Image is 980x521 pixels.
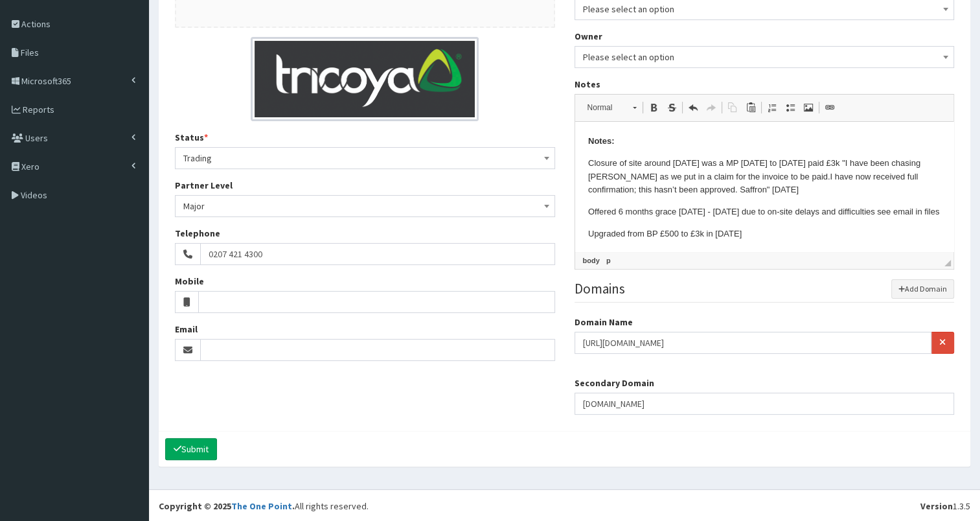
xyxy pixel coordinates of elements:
label: Notes [575,78,600,91]
a: body element [580,255,602,266]
label: Telephone [175,227,220,240]
a: The One Point [231,500,292,512]
a: p element [604,255,613,266]
span: Trading [183,149,547,167]
span: Users [25,132,48,144]
label: Mobile [175,275,204,288]
span: Please select an option [583,48,946,66]
button: Submit [165,438,217,460]
span: Major [175,195,555,217]
a: Image [799,99,817,116]
span: Actions [21,18,51,30]
span: Drag to resize [944,260,951,266]
label: Status [175,131,208,144]
a: Insert/Remove Numbered List [763,99,781,116]
button: Add Domain [891,279,955,299]
label: Domain Name [575,316,633,329]
a: Link (Ctrl+L) [821,99,839,116]
label: Owner [575,30,602,43]
span: Trading [175,147,555,169]
label: Partner Level [175,179,233,192]
a: Paste (Ctrl+V) [742,99,760,116]
span: Major [183,197,547,215]
span: Reports [23,104,54,115]
a: Normal [580,98,643,117]
span: Microsoft365 [21,75,71,87]
label: Secondary Domain [575,376,654,389]
a: Insert/Remove Bulleted List [781,99,799,116]
span: Please select an option [575,46,955,68]
span: Xero [21,161,40,172]
span: Normal [581,99,626,116]
p: Morning [PERSON_NAME], Thanks very much for your email and looking forwards to catching up [DATE]... [13,128,366,209]
strong: Copyright © 2025 . [159,500,295,512]
a: Strike Through [663,99,681,116]
a: Bold (Ctrl+B) [644,99,663,116]
b: Version [920,500,953,512]
label: Email [175,323,198,336]
span: Files [21,47,39,58]
iframe: Rich Text Editor, notes [575,122,954,251]
a: Undo (Ctrl+Z) [684,99,702,116]
a: Copy (Ctrl+C) [724,99,742,116]
a: Redo (Ctrl+Y) [702,99,720,116]
div: 1.3.5 [920,500,970,513]
span: Videos [21,189,47,201]
legend: Domains [575,279,955,302]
